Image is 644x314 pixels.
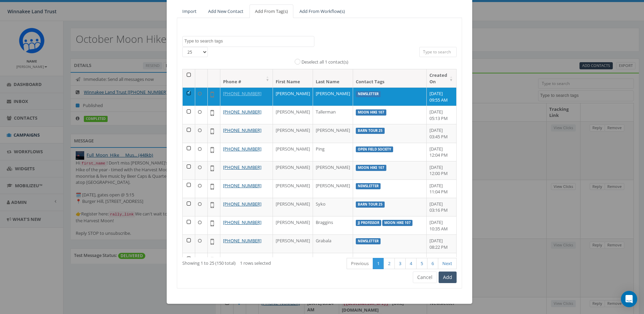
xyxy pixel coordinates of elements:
a: Import [177,4,202,18]
a: 4 [405,258,417,269]
label: Moon Hike 107 [356,165,386,171]
td: [DATE] 03:16 PM [427,198,457,216]
td: Syko [313,198,353,216]
a: Previous [347,258,373,269]
td: [PERSON_NAME] [273,216,313,234]
button: Cancel [413,272,437,283]
input: Type to search [419,47,457,57]
td: [DATE] 05:13 PM [427,106,457,124]
a: [PHONE_NUMBER] [223,219,261,225]
td: [PERSON_NAME] [273,234,313,253]
td: Braggins [313,216,353,234]
a: 3 [394,258,406,269]
a: 6 [427,258,438,269]
a: [PHONE_NUMBER] [223,146,261,152]
td: [PERSON_NAME] [313,161,353,179]
label: Newsletter [356,183,381,189]
label: Barn Tour 25 [356,128,385,134]
label: Barn Tour 25 [356,202,385,208]
td: Grabala [313,234,353,253]
td: [PERSON_NAME] [313,179,353,198]
a: [PHONE_NUMBER] [223,256,261,262]
th: First Name [273,69,313,87]
td: [DATE] 09:55 AM [427,87,457,106]
td: [DATE] 03:45 PM [427,124,457,142]
label: Newsletter [356,238,381,244]
a: Add From Workflow(s) [294,4,350,18]
label: Moon Hike 107 [356,109,386,116]
a: 2 [384,258,395,269]
td: [PERSON_NAME] [273,87,313,106]
td: [PERSON_NAME] [273,179,313,198]
button: Add [439,272,457,283]
td: [DATE] 08:22 PM [427,234,457,253]
td: Ping [313,143,353,161]
a: Add New Contact [203,4,249,18]
a: [PHONE_NUMBER] [223,90,261,97]
a: [PHONE_NUMBER] [223,238,261,244]
label: JJ Professor [356,220,381,226]
a: [PHONE_NUMBER] [223,182,261,189]
td: Tallerman [313,106,353,124]
a: Next [438,258,457,269]
td: [DATE] 05:32 PM [427,253,457,271]
a: 5 [416,258,427,269]
td: [DATE] 12:00 PM [427,161,457,179]
td: [DATE] 10:35 AM [427,216,457,234]
td: [PERSON_NAME] [273,124,313,142]
label: Newsletter [356,91,381,97]
label: Deselect all 1 contact(s) [301,59,348,66]
div: Open Intercom Messenger [621,291,637,307]
td: [DATE] 12:04 PM [427,143,457,161]
a: [PHONE_NUMBER] [223,164,261,170]
a: [PHONE_NUMBER] [223,201,261,207]
a: Add From Tag(s) [250,4,293,18]
label: Open Field Society [356,146,393,153]
textarea: Search [184,38,314,44]
td: [PERSON_NAME] [273,106,313,124]
th: Created On: activate to sort column ascending [427,69,457,87]
th: Phone #: activate to sort column ascending [220,69,273,87]
td: [PERSON_NAME] [313,124,353,142]
td: [DATE] 11:04 PM [427,179,457,198]
span: 1 rows selected [240,260,271,266]
a: [PHONE_NUMBER] [223,109,261,115]
th: Last Name [313,69,353,87]
th: Contact Tags [353,69,427,87]
div: Showing 1 to 25 (150 total) [182,257,291,266]
td: [PERSON_NAME] [313,87,353,106]
a: 1 [373,258,384,269]
label: Moon Hike 107 [382,220,413,226]
a: [PHONE_NUMBER] [223,127,261,133]
td: [PERSON_NAME] [273,198,313,216]
td: [PERSON_NAME] [273,143,313,161]
td: [PERSON_NAME] [273,161,313,179]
